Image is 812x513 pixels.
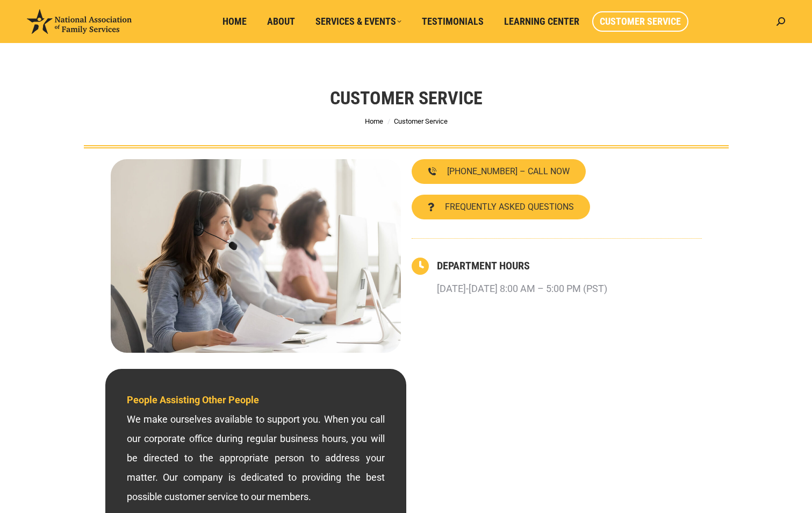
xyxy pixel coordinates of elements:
a: About [260,11,303,32]
span: We make ourselves available to support you. When you call our corporate office during regular bus... [127,394,385,502]
a: DEPARTMENT HOURS [437,259,530,272]
a: [PHONE_NUMBER] – CALL NOW [412,159,586,184]
a: Customer Service [592,11,688,32]
h1: Customer Service [330,86,483,110]
span: People Assisting Other People [127,394,259,405]
span: About [267,16,295,27]
a: FREQUENTLY ASKED QUESTIONS [412,195,590,219]
a: Learning Center [497,11,587,32]
span: Learning Center [504,16,579,27]
span: [PHONE_NUMBER] – CALL NOW [447,167,570,176]
span: Customer Service [600,16,681,27]
img: National Association of Family Services [27,9,132,34]
a: Home [215,11,254,32]
p: [DATE]-[DATE] 8:00 AM – 5:00 PM (PST) [437,279,607,298]
img: Contact National Association of Family Services [111,159,401,353]
span: Home [222,16,247,27]
span: Testimonials [422,16,484,27]
a: Home [365,117,383,125]
span: FREQUENTLY ASKED QUESTIONS [445,203,574,211]
span: Customer Service [394,117,448,125]
span: Services & Events [315,16,401,27]
a: Testimonials [414,11,491,32]
iframe: Tidio Chat [622,444,807,494]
